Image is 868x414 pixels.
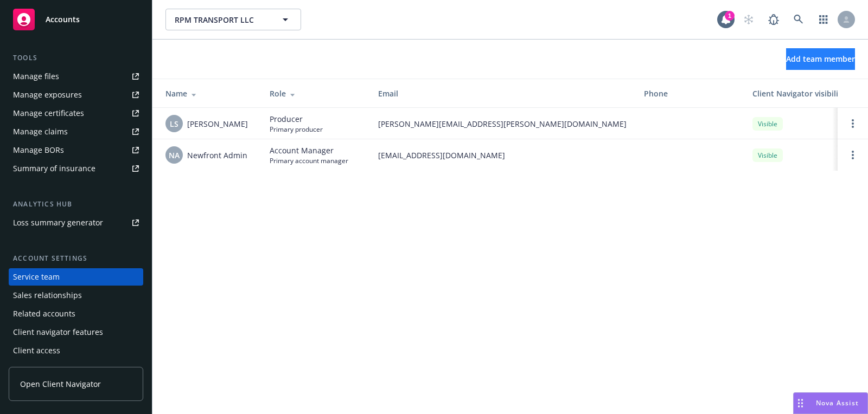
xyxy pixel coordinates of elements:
span: Add team member [786,54,855,64]
a: Client access [9,342,143,359]
a: Manage BORs [9,141,143,159]
button: Add team member [786,48,855,70]
div: Role [270,88,361,99]
span: Primary producer [270,125,323,134]
a: Service team [9,268,143,286]
a: Client navigator features [9,324,143,341]
div: Manage BORs [13,141,64,159]
span: [PERSON_NAME] [187,118,248,130]
a: Sales relationships [9,287,143,304]
div: Manage files [13,68,59,85]
div: Drag to move [794,393,807,413]
div: Visible [752,148,783,162]
span: [PERSON_NAME][EMAIL_ADDRESS][PERSON_NAME][DOMAIN_NAME] [378,118,627,130]
div: Client Navigator visibility [752,88,856,99]
div: Service team [13,268,60,286]
div: Phone [644,88,735,99]
div: Summary of insurance [13,160,95,177]
a: Manage certificates [9,105,143,122]
a: Accounts [9,4,143,35]
span: [EMAIL_ADDRESS][DOMAIN_NAME] [378,150,627,161]
span: NA [169,150,180,161]
div: Email [378,88,627,99]
a: Search [788,9,809,30]
a: Manage claims [9,123,143,140]
a: Related accounts [9,305,143,322]
span: Nova Assist [816,398,859,407]
div: Account settings [9,253,143,264]
a: Summary of insurance [9,160,143,177]
a: Loss summary generator [9,214,143,231]
div: Manage certificates [13,105,84,122]
button: RPM TRANSPORT LLC [165,9,301,30]
span: Primary account manager [270,156,348,165]
div: Sales relationships [13,287,82,304]
a: Open options [846,148,859,161]
span: LS [170,118,178,130]
span: RPM TRANSPORT LLC [175,14,269,25]
a: Manage exposures [9,86,143,104]
div: Name [165,88,252,99]
a: Manage files [9,68,143,85]
a: Switch app [813,9,834,30]
button: Nova Assist [793,392,868,414]
div: Analytics hub [9,199,143,210]
div: Loss summary generator [13,214,103,231]
a: Open options [846,117,859,130]
div: Related accounts [13,305,75,322]
div: 1 [725,11,735,21]
span: Newfront Admin [187,150,247,161]
div: Manage exposures [13,86,82,104]
span: Account Manager [270,145,348,156]
div: Manage claims [13,123,68,140]
div: Visible [752,117,783,131]
span: Producer [270,113,323,125]
span: Open Client Navigator [20,378,101,390]
a: Start snowing [738,9,759,30]
a: Report a Bug [763,9,784,30]
div: Client navigator features [13,324,103,341]
div: Client access [13,342,60,359]
div: Tools [9,53,143,63]
span: Accounts [46,15,80,24]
